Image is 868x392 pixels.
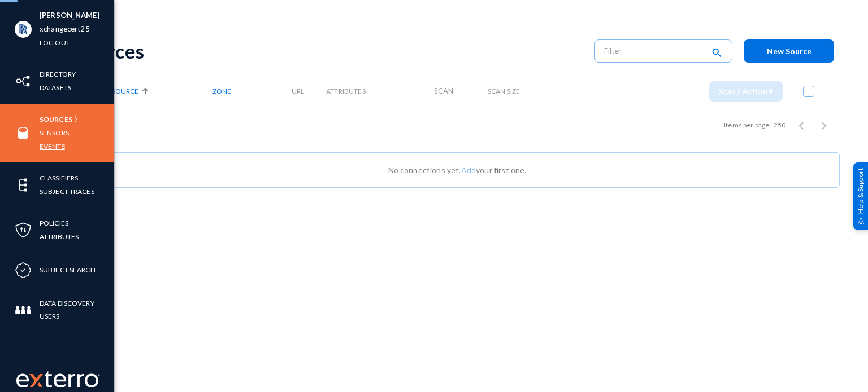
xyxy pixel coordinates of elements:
[40,140,65,153] a: Events
[40,113,72,126] a: Sources
[292,87,304,95] span: URL
[40,81,71,94] a: Datasets
[40,263,96,276] a: Subject Search
[40,9,99,23] li: [PERSON_NAME]
[813,114,835,136] button: Next page
[15,21,32,38] img: ACg8ocIYTKoRdXkEwFzTB5MD8V-_dbWh6aohPNDc60sa0202AD9Ucmo=s96-c
[15,262,32,279] img: icon-compliance.svg
[40,185,94,198] a: Subject Traces
[434,86,454,95] span: Scan
[461,165,476,175] a: Add
[15,73,32,90] img: icon-inventory.svg
[16,371,100,387] img: exterro-work-mark.svg
[853,162,868,230] div: Help & Support
[326,87,366,95] span: Attributes
[724,120,771,130] div: Items per page:
[744,39,834,63] button: New Source
[212,87,231,95] span: Zone
[112,87,138,95] span: Source
[774,120,785,130] div: 250
[15,222,32,239] img: icon-policies.svg
[388,165,527,175] span: No connections yet. your first one.
[40,171,78,184] a: Classifiers
[40,230,79,243] a: Attributes
[40,23,90,36] a: xchangecert25
[857,217,865,224] img: help_support.svg
[40,36,70,49] a: Log out
[40,68,76,81] a: Directory
[212,87,292,95] div: Zone
[40,297,114,323] a: Data Discovery Users
[29,374,43,387] img: exterro-logo.svg
[15,177,32,193] img: icon-elements.svg
[710,46,723,61] mat-icon: search
[767,46,811,56] span: New Source
[15,302,32,319] img: icon-members.svg
[15,125,32,142] img: icon-sources.svg
[40,126,69,139] a: Sensors
[790,114,813,136] button: Previous page
[112,87,212,95] div: Source
[488,87,520,95] span: Scan Size
[604,42,704,59] input: Filter
[75,39,583,63] div: Sources
[40,217,68,230] a: Policies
